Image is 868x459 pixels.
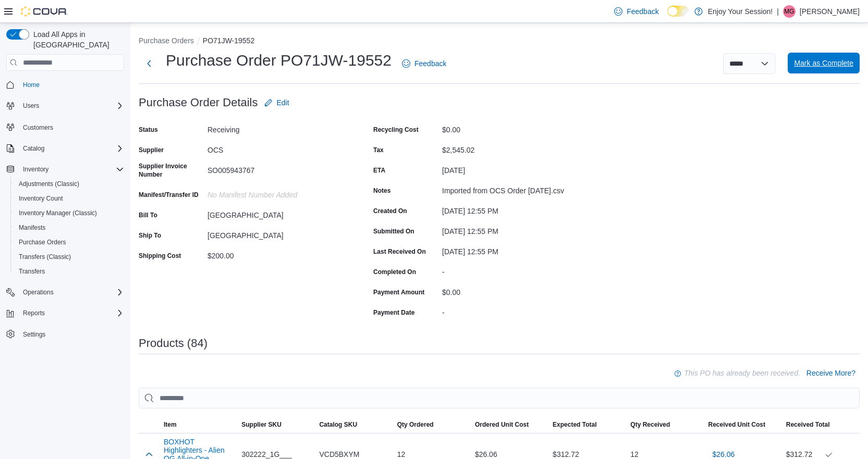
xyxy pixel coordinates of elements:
span: Settings [23,330,45,339]
button: Operations [19,286,58,299]
label: Payment Date [373,308,414,317]
a: Customers [19,121,57,134]
label: Created On [373,207,407,215]
span: Inventory Manager (Classic) [15,207,124,219]
button: Home [2,77,128,92]
label: Supplier Invoice Number [139,162,203,179]
p: Enjoy Your Session! [708,5,773,18]
button: Qty Received [626,416,704,433]
button: Catalog [19,142,48,155]
span: Mark as Complete [794,58,853,68]
span: Transfers [19,267,45,276]
button: Inventory Manager (Classic) [10,206,128,220]
div: [DATE] 12:55 PM [442,203,582,215]
img: Cova [21,6,68,17]
span: Qty Received [630,420,670,429]
label: ETA [373,166,385,175]
button: Received Total [782,416,860,433]
div: $200.00 [207,247,347,260]
button: Transfers [10,264,128,279]
label: Recycling Cost [373,126,419,134]
div: No Manifest Number added [207,187,347,199]
span: Users [19,100,124,112]
input: Dark Mode [667,6,689,17]
button: Operations [2,285,128,300]
a: Feedback [610,1,663,22]
nav: An example of EuiBreadcrumbs [139,35,860,48]
button: Inventory [19,163,53,176]
button: Qty Ordered [393,416,471,433]
button: PO71JW-19552 [203,36,254,45]
span: Item [164,420,177,429]
nav: Complex example [6,73,124,369]
button: Expected Total [548,416,626,433]
span: Load All Apps in [GEOGRAPHIC_DATA] [29,29,124,50]
label: Submitted On [373,227,414,235]
button: Edit [260,92,294,113]
a: Inventory Manager (Classic) [15,207,101,219]
label: Notes [373,187,390,195]
span: Customers [23,123,53,132]
button: Supplier SKU [237,416,315,433]
span: Operations [19,286,124,299]
div: [DATE] [442,162,582,175]
span: Catalog SKU [319,420,357,429]
button: Users [19,100,43,112]
button: Purchase Orders [139,36,194,45]
div: $0.00 [442,121,582,134]
button: Customers [2,119,128,134]
button: Inventory Count [10,191,128,206]
span: Purchase Orders [15,236,124,249]
button: Inventory [2,162,128,177]
a: Feedback [398,53,450,74]
span: Received Total [786,420,830,429]
button: Adjustments (Classic) [10,177,128,191]
span: Transfers (Classic) [19,253,71,261]
label: Completed On [373,268,416,276]
a: Transfers (Classic) [15,251,75,263]
span: Transfers (Classic) [15,251,124,263]
span: Feedback [414,58,446,69]
a: Transfers [15,265,49,278]
span: Operations [23,288,54,296]
p: | [777,5,779,18]
span: Inventory Count [15,192,124,205]
span: Inventory [19,163,124,176]
p: [PERSON_NAME] [800,5,860,18]
h1: Purchase Order PO71JW-19552 [166,50,392,71]
label: Shipping Cost [139,252,181,260]
div: - [442,264,582,276]
button: Settings [2,327,128,342]
button: Received Unit Cost [704,416,782,433]
span: Home [19,78,124,91]
span: Transfers [15,265,124,278]
div: - [442,304,582,317]
button: Transfers (Classic) [10,250,128,264]
div: Imported from OCS Order [DATE].csv [442,182,582,195]
span: Supplier SKU [241,420,282,429]
a: Settings [19,328,50,341]
span: Reports [23,309,45,317]
span: Reports [19,307,124,319]
span: Catalog [23,144,44,153]
span: Receive More? [806,368,855,378]
span: Inventory [23,165,48,173]
span: Inventory Manager (Classic) [19,209,97,217]
button: Users [2,98,128,113]
span: Settings [19,328,124,341]
span: Users [23,102,39,110]
span: Adjustments (Classic) [19,180,79,188]
span: Manifests [15,221,124,234]
span: Purchase Orders [19,238,66,246]
span: Catalog [19,142,124,155]
button: Receive More? [802,363,860,383]
span: Inventory Count [19,194,63,203]
button: Manifests [10,220,128,235]
button: Catalog [2,141,128,156]
label: Status [139,126,158,134]
p: This PO has already been received. [684,367,800,379]
button: Mark as Complete [788,53,860,73]
span: Manifests [19,224,45,232]
span: Received Unit Cost [708,420,765,429]
span: Expected Total [553,420,596,429]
